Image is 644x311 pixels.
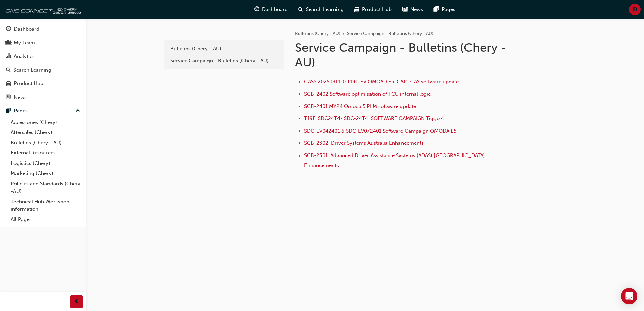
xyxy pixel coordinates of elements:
[167,43,282,55] a: Bulletins (Chery - AU)
[249,3,293,16] a: guage-iconDashboard
[3,91,83,104] a: News
[442,6,455,13] span: Pages
[6,54,11,60] span: chart-icon
[3,64,83,76] a: Search Learning
[6,95,11,101] span: news-icon
[262,6,288,13] span: Dashboard
[3,105,83,117] button: Pages
[304,140,424,146] a: SCB-2302: Driver Systems Australia Enhancements
[8,214,83,225] a: All Pages
[8,158,83,169] a: Logistics (Chery)
[304,79,459,85] a: CASS 20250811-0 T19C EV OMOAD E5 CAR PLAY software update
[397,3,428,16] a: news-iconNews
[6,67,11,73] span: search-icon
[14,94,27,101] div: News
[295,40,516,70] h1: Service Campaign - Bulletins (Chery - AU)
[14,39,35,47] div: My Team
[3,50,83,63] a: Analytics
[304,103,416,109] a: SCB-2401 MY24 Omoda 5 PLM software update
[3,77,83,90] a: Product Hub
[3,37,83,49] a: My Team
[304,115,444,122] a: T19FLSDC24T4- SDC-24T4: SOFTWARE CAMPAIGN Tiggo 4
[362,6,392,13] span: Product Hub
[8,138,83,148] a: Bulletins (Chery - AU)
[293,3,349,16] a: search-iconSearch Learning
[347,30,433,38] li: Service Campaign - Bulletins (Chery - AU)
[402,5,408,14] span: news-icon
[304,152,486,168] a: SCB-2301: Advanced Driver Assistance Systems (ADAS) [GEOGRAPHIC_DATA] Enhancements
[349,3,397,16] a: car-iconProduct Hub
[170,57,278,65] div: Service Campaign - Bulletins (Chery - AU)
[8,127,83,138] a: Aftersales (Chery)
[6,40,11,46] span: people-icon
[6,26,11,32] span: guage-icon
[621,288,637,304] div: Open Intercom Messenger
[14,53,35,60] div: Analytics
[8,117,83,128] a: Accessories (Chery)
[14,25,39,33] div: Dashboard
[298,5,303,14] span: search-icon
[14,80,43,88] div: Product Hub
[8,168,83,179] a: Marketing (Chery)
[8,148,83,158] a: External Resources
[6,81,11,87] span: car-icon
[170,45,278,53] div: Bulletins (Chery - AU)
[254,5,259,14] span: guage-icon
[629,4,641,15] button: IB
[8,179,83,197] a: Policies and Standards (Chery -AU)
[8,197,83,214] a: Technical Hub Workshop information
[3,3,81,16] img: oneconnect
[76,107,80,115] span: up-icon
[6,108,11,114] span: pages-icon
[306,6,344,13] span: Search Learning
[13,66,51,74] div: Search Learning
[74,298,79,306] span: prev-icon
[295,31,340,36] a: Bulletins (Chery - AU)
[3,23,83,35] a: Dashboard
[434,5,439,14] span: pages-icon
[304,91,431,97] a: SCB-2402 Software optimisation of TCU internal logic
[410,6,423,13] span: News
[167,55,282,67] a: Service Campaign - Bulletins (Chery - AU)
[428,3,461,16] a: pages-iconPages
[3,22,83,105] button: DashboardMy TeamAnalyticsSearch LearningProduct HubNews
[14,107,28,115] div: Pages
[354,5,359,14] span: car-icon
[304,128,456,134] a: SDC-EV042401 & SDC-EV072401 Software Campaign OMODA E5
[633,6,637,13] span: IB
